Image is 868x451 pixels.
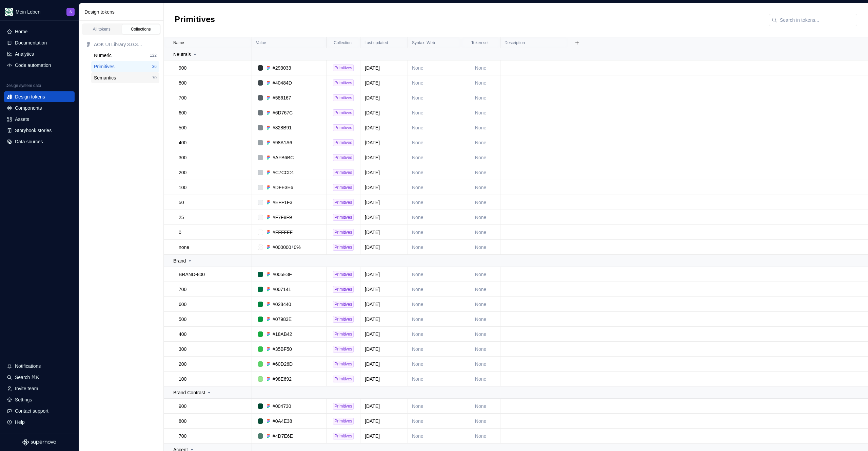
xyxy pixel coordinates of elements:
div: #DFE3E6 [273,184,293,191]
p: 800 [179,79,186,86]
div: #828B91 [273,124,292,131]
div: Primitives [333,169,353,176]
td: None [408,180,461,195]
div: #007141 [273,286,291,293]
p: 0 [179,229,181,236]
div: 0% [294,244,300,251]
td: None [461,429,500,444]
td: None [408,210,461,225]
div: [DATE] [361,139,407,146]
button: Primitives36 [91,61,159,72]
svg: Supernova Logo [22,439,56,446]
div: [DATE] [361,331,407,338]
td: None [461,240,500,255]
p: 300 [179,346,186,353]
div: [DATE] [361,316,407,323]
a: Components [4,103,75,113]
div: Code automation [15,62,51,69]
a: Assets [4,114,75,125]
p: 500 [179,316,186,323]
div: Primitives [94,63,115,70]
p: Last updated [364,40,388,46]
td: None [408,75,461,90]
div: Primitives [333,94,353,101]
div: Primitives [333,301,353,308]
div: [DATE] [361,184,407,191]
a: Code automation [4,60,75,71]
td: None [408,135,461,150]
div: [DATE] [361,433,407,439]
div: #004730 [273,403,291,410]
div: [DATE] [361,286,407,293]
td: None [461,210,500,225]
button: Notifications [4,361,75,372]
a: Storybook stories [4,125,75,136]
div: Primitives [333,376,353,382]
p: 600 [179,109,186,116]
div: [DATE] [361,244,407,251]
div: Design tokens [15,93,45,100]
td: None [408,327,461,342]
td: None [461,327,500,342]
div: Primitives [333,229,353,236]
p: 100 [179,376,186,382]
div: Primitives [333,346,353,353]
p: Brand [173,257,186,264]
a: Documentation [4,37,75,48]
button: Help [4,417,75,428]
div: Data sources [15,138,43,145]
td: None [461,150,500,165]
p: 700 [179,433,186,439]
div: Notifications [15,363,41,369]
div: Analytics [15,51,34,57]
div: #4D7E6E [273,433,293,439]
div: [DATE] [361,199,407,206]
td: None [408,60,461,75]
td: None [408,342,461,357]
a: Settings [4,394,75,405]
div: 70 [152,75,157,80]
div: [DATE] [361,79,407,86]
td: None [408,195,461,210]
button: Numeric122 [91,50,159,61]
div: [DATE] [361,346,407,353]
div: Mein Leben [16,8,40,15]
td: None [408,297,461,312]
td: None [408,240,461,255]
div: Primitives [333,271,353,278]
p: BRAND-800 [179,271,205,278]
div: Primitives [333,65,353,71]
div: [DATE] [361,65,407,71]
div: Primitives [333,154,353,161]
div: #35BF50 [273,346,292,353]
div: #028440 [273,301,291,308]
div: Primitives [333,244,353,251]
div: / [292,244,293,251]
div: Documentation [15,39,47,46]
div: #EFF1F3 [273,199,292,206]
p: 800 [179,418,186,425]
td: None [461,357,500,372]
td: None [408,372,461,386]
td: None [408,399,461,414]
button: Contact support [4,405,75,416]
div: [DATE] [361,418,407,425]
td: None [461,195,500,210]
div: Help [15,419,25,426]
p: 50 [179,199,184,206]
td: None [408,429,461,444]
p: Token set [471,40,489,46]
div: Design system data [5,83,41,88]
div: Home [15,28,27,35]
div: #C7CCD1 [273,169,294,176]
div: Search ⌘K [15,374,39,381]
div: [DATE] [361,301,407,308]
div: [DATE] [361,403,407,410]
div: Components [15,105,42,111]
div: #60D26D [273,361,293,367]
td: None [408,267,461,282]
div: #18AB42 [273,331,292,338]
div: Storybook stories [15,127,52,134]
